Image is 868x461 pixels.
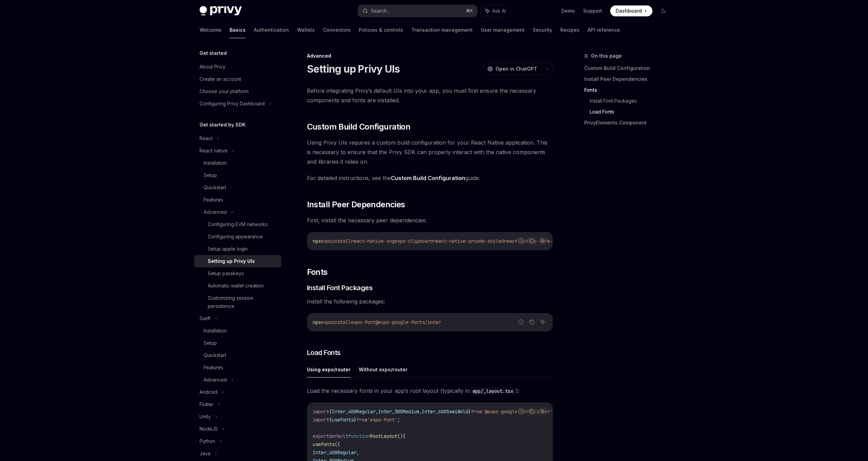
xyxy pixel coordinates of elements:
[376,408,378,415] span: ,
[616,8,642,14] span: Dashboard
[321,319,332,325] span: expo
[200,121,246,129] h5: Get started by SDK
[492,8,506,14] span: Ask AI
[307,138,553,166] span: Using Privy UIs requires a custom build configuration for your React Native application. This is ...
[371,7,390,15] div: Search...
[538,236,547,245] button: Ask AI
[307,386,553,396] span: Load the necessary fonts in your app’s root layout (typically in ):
[527,236,536,245] button: Copy the contents from the code block
[307,348,341,357] span: Load Fonts
[378,408,419,415] span: Inter_500Medium
[358,5,477,17] button: Search...⌘K
[194,349,281,361] a: Quickstart
[230,22,246,38] a: Basics
[194,194,281,206] a: Features
[307,297,553,306] span: Install the following packages:
[194,218,281,230] a: Configuring EVM networks
[200,449,210,458] div: Java
[403,433,406,439] span: {
[307,361,351,377] button: Using expo/router
[204,196,223,204] div: Features
[194,243,281,255] a: Setup apple login
[367,417,397,423] span: 'expo-font'
[307,53,553,59] div: Advanced
[397,433,403,439] span: ()
[583,8,602,14] a: Support
[351,238,395,244] span: react-native-svg
[307,199,405,210] span: Install Peer Dependencies
[516,236,525,245] button: Report incorrect code
[204,159,227,167] div: Installation
[584,63,674,74] a: Custom Build Configuration
[194,255,281,267] a: Setting up Privy UIs
[200,413,211,421] div: Unity
[533,22,552,38] a: Security
[538,407,547,416] button: Ask AI
[194,280,281,292] a: Automatic wallet creation
[208,220,268,228] div: Configuring EVM networks
[194,181,281,194] a: Quickstart
[658,5,669,16] button: Toggle dark mode
[422,408,468,415] span: Inter_600SemiBold
[204,376,227,384] div: Advanced
[313,441,335,447] span: useFonts
[208,257,255,265] div: Setting up Privy UIs
[200,314,210,323] div: Swift
[516,317,525,326] button: Report incorrect code
[307,86,553,105] span: Before integrating Privy’s default UIs into your app, you must first ensure the necessary compone...
[200,63,225,71] div: About Privy
[433,238,504,244] span: react-native-qrcode-styled
[411,22,473,38] a: Transaction management
[194,325,281,337] a: Installation
[313,449,356,456] span: Inter_400Regular
[204,183,226,192] div: Quickstart
[200,100,265,108] div: Configuring Privy Dashboard
[307,267,328,278] span: Fonts
[481,5,511,17] button: Ask AI
[351,319,376,325] span: expo-font
[332,319,351,325] span: install
[194,169,281,181] a: Setup
[194,73,281,85] a: Create an account
[359,22,403,38] a: Policies & controls
[321,238,332,244] span: expo
[419,408,422,415] span: ,
[313,417,329,423] span: import
[194,361,281,374] a: Features
[208,245,248,253] div: Setup apple login
[194,85,281,98] a: Choose your platform
[397,417,400,423] span: ;
[200,22,221,38] a: Welcome
[194,230,281,243] a: Configuring appearance
[200,134,212,143] div: React
[307,63,400,75] h1: Setting up Privy UIs
[204,327,227,335] div: Installation
[471,408,482,415] span: from
[329,433,348,439] span: default
[538,317,547,326] button: Ask AI
[208,233,263,241] div: Configuring appearance
[332,238,351,244] span: install
[588,22,620,38] a: API reference
[482,408,553,415] span: '@expo-google-fonts/inter'
[200,87,249,95] div: Choose your platform
[194,337,281,349] a: Setup
[359,361,408,377] button: Without expo/router
[313,238,321,244] span: npx
[591,52,622,60] span: On this page
[313,319,321,325] span: npx
[468,408,471,415] span: }
[254,22,289,38] a: Authentication
[560,22,579,38] a: Recipes
[307,283,373,293] span: Install Font Packages
[200,6,242,16] img: dark logo
[584,74,674,85] a: Install Peer Dependencies
[610,5,652,16] a: Dashboard
[395,238,433,244] span: expo-clipboard
[356,417,367,423] span: from
[348,433,370,439] span: function
[376,319,441,325] span: @expo-google-fonts/inter
[496,65,537,72] span: Open in ChatGPT
[307,215,553,225] span: First, install the necessary peer dependencies:
[297,22,315,38] a: Wallets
